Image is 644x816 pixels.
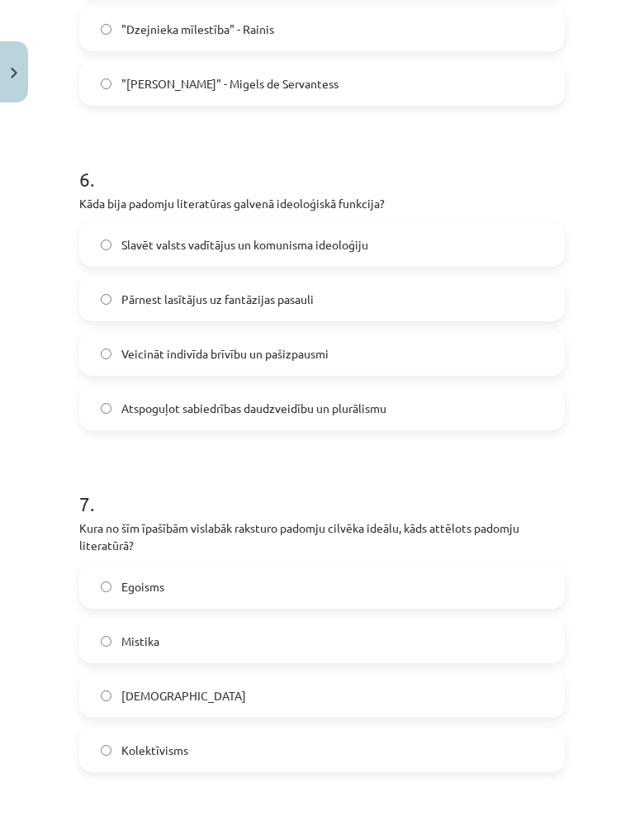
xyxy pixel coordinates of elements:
h1: 7 . [79,463,565,515]
input: Mistika [101,636,111,647]
input: Slavēt valsts vadītājus un komunisma ideoloģiju [101,240,111,250]
input: Pārnest lasītājus uz fantāzijas pasauli [101,294,111,305]
p: Kāda bija padomju literatūras galvenā ideoloģiskā funkcija? [79,195,565,212]
input: "[PERSON_NAME]" - Migels de Servantess [101,78,111,89]
input: "Dzejnieka mīlestība" - Rainis [101,24,111,35]
span: Veicināt indivīda brīvību un pašizpausmi [121,345,329,363]
span: "[PERSON_NAME]" - Migels de Servantess [121,75,339,93]
span: Atspoguļot sabiedrības daudzveidību un plurālismu [121,400,386,417]
input: Egoisms [101,581,111,592]
input: [DEMOGRAPHIC_DATA] [101,690,111,701]
span: [DEMOGRAPHIC_DATA] [121,687,246,705]
span: Kolektīvisms [121,742,188,759]
span: "Dzejnieka mīlestība" - Rainis [121,21,274,38]
img: icon-close-lesson-0947bae3869378f0d4975bcd49f059093ad1ed9edebbc8119c70593378902aed.svg [11,68,17,78]
span: Pārnest lasītājus uz fantāzijas pasauli [121,291,314,308]
h1: 6 . [79,139,565,190]
input: Kolektīvisms [101,745,111,756]
p: Kura no šīm īpašībām vislabāk raksturo padomju cilvēka ideālu, kāds attēlots padomju literatūrā? [79,519,565,554]
span: Slavēt valsts vadītājus un komunisma ideoloģiju [121,236,368,254]
span: Mistika [121,633,159,650]
span: Egoisms [121,578,164,595]
input: Veicināt indivīda brīvību un pašizpausmi [101,349,111,359]
input: Atspoguļot sabiedrības daudzveidību un plurālismu [101,403,111,414]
